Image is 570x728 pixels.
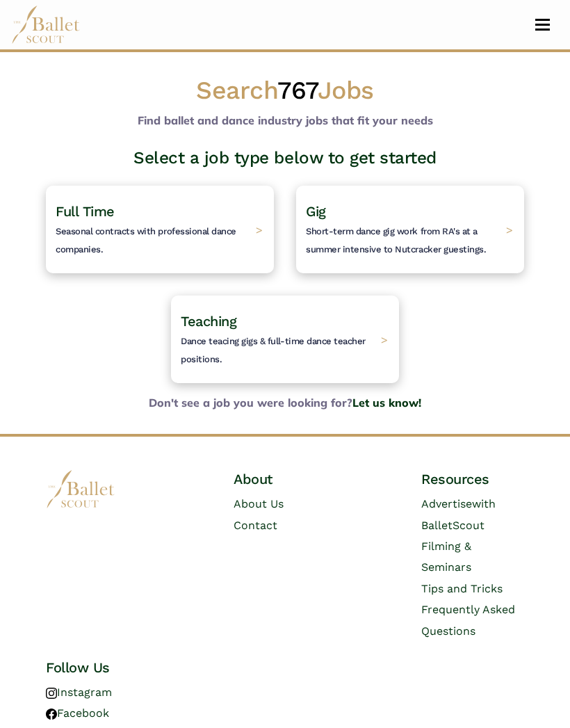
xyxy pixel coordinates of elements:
[234,519,277,532] a: Contact
[35,394,535,412] b: Don't see a job you were looking for?
[421,582,503,595] a: Tips and Tricks
[56,203,115,220] span: Full Time
[277,76,318,105] span: 767
[306,203,326,220] span: Gig
[181,336,366,364] span: Dance teacing gigs & full-time dance teacher positions.
[421,603,515,637] a: Frequently Asked Questions
[46,186,274,273] a: Full TimeSeasonal contracts with professional dance companies. >
[421,497,496,531] a: Advertisewith BalletScout
[296,186,524,273] a: GigShort-term dance gig work from RA's at a summer intensive to Nutcracker guestings. >
[46,706,109,720] a: Facebook
[256,223,263,236] span: >
[46,74,524,106] h1: Search Jobs
[421,497,496,531] span: with BalletScout
[234,497,284,510] a: About Us
[171,296,399,383] a: TeachingDance teacing gigs & full-time dance teacher positions. >
[46,688,57,699] img: instagram logo
[138,113,433,127] b: Find ballet and dance industry jobs that fit your needs
[421,540,471,574] a: Filming & Seminars
[306,226,486,254] span: Short-term dance gig work from RA's at a summer intensive to Nutcracker guestings.
[35,147,535,169] h3: Select a job type below to get started
[56,226,236,254] span: Seasonal contracts with professional dance companies.
[46,658,190,677] h4: Follow Us
[46,470,115,508] img: logo
[46,709,57,720] img: facebook logo
[46,686,112,699] a: Instagram
[381,332,388,346] span: >
[506,223,513,236] span: >
[352,396,421,410] a: Let us know!
[421,470,524,488] h4: Resources
[526,18,559,31] button: Toggle navigation
[234,470,336,488] h4: About
[181,313,236,330] span: Teaching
